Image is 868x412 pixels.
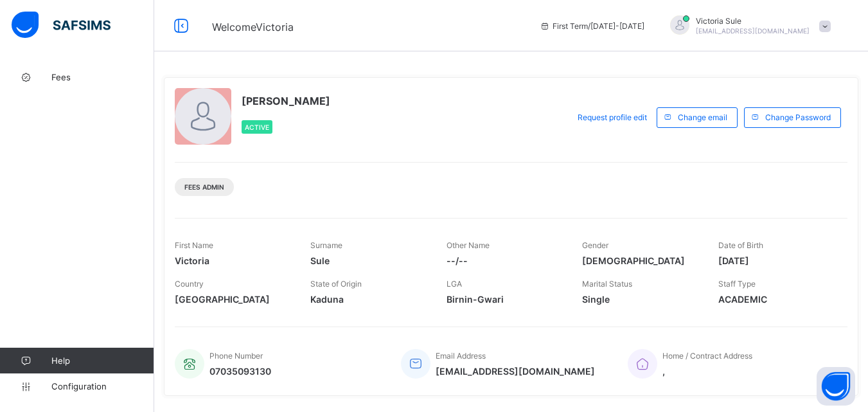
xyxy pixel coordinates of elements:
span: Single [582,294,698,305]
span: Staff Type [718,279,756,289]
span: Country [175,279,204,289]
span: [DEMOGRAPHIC_DATA] [582,255,698,266]
span: Home / Contract Address [662,351,752,361]
span: Sule [310,255,427,266]
span: Active [245,123,269,131]
span: Help [51,355,154,366]
span: First Name [175,240,213,250]
div: VictoriaSule [657,15,837,37]
span: Gender [582,240,608,250]
span: Victoria [175,255,291,266]
span: [EMAIL_ADDRESS][DOMAIN_NAME] [696,27,810,35]
span: Phone Number [209,351,263,361]
span: Birnin-Gwari [447,294,563,305]
span: Kaduna [310,294,427,305]
img: safsims [12,12,111,39]
button: Open asap [817,367,855,406]
span: Request profile edit [578,112,647,122]
span: Configuration [51,381,154,391]
span: [PERSON_NAME] [242,94,330,107]
span: [GEOGRAPHIC_DATA] [175,294,291,305]
span: State of Origin [310,279,362,289]
span: Fees [51,72,154,82]
span: Email Address [436,351,486,361]
span: Marital Status [582,279,632,289]
span: session/term information [540,21,644,31]
span: Welcome Victoria [212,21,294,33]
span: , [662,366,752,377]
span: Date of Birth [718,240,763,250]
span: [EMAIL_ADDRESS][DOMAIN_NAME] [436,366,595,377]
span: LGA [447,279,462,289]
span: Victoria Sule [696,16,810,26]
span: [DATE] [718,255,835,266]
span: Surname [310,240,342,250]
span: --/-- [447,255,563,266]
span: Change Password [765,112,831,122]
span: Change email [678,112,727,122]
span: ACADEMIC [718,294,835,305]
span: Fees Admin [184,183,224,191]
span: Other Name [447,240,490,250]
span: 07035093130 [209,366,271,377]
